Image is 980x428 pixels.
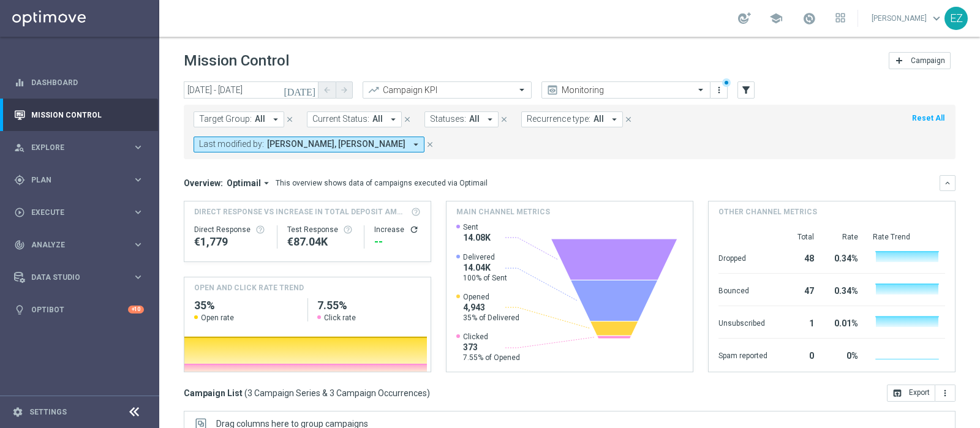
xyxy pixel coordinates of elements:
span: Data Studio [31,274,132,281]
div: Data Studio [14,272,132,283]
i: gps_fixed [14,175,25,186]
i: lightbulb [14,304,25,315]
button: refresh [409,225,419,235]
span: Click rate [324,313,356,323]
div: person_search Explore keyboard_arrow_right [13,143,145,152]
span: Execute [31,209,132,216]
span: All [594,114,604,124]
i: open_in_browser [892,388,902,398]
button: Mission Control [13,110,145,120]
button: equalizer Dashboard [13,78,145,88]
button: more_vert [713,83,725,97]
i: close [285,115,294,124]
span: school [769,12,783,25]
div: Increase [374,225,421,235]
i: play_circle_outline [14,207,25,218]
a: Settings [29,408,67,416]
span: 100% of Sent [463,273,507,283]
div: EZ [944,7,968,30]
i: keyboard_arrow_down [943,179,952,187]
span: Analyze [31,241,132,249]
i: trending_up [367,84,380,96]
div: Total [782,232,814,242]
span: ) [427,388,430,399]
div: gps_fixed Plan keyboard_arrow_right [13,175,145,185]
input: Select date range [184,81,318,99]
i: keyboard_arrow_right [132,206,144,218]
h4: Other channel metrics [718,206,817,217]
i: keyboard_arrow_right [132,174,144,186]
span: 14.04K [463,262,507,273]
div: €87,036 [287,235,355,249]
i: arrow_drop_down [609,114,620,125]
i: close [500,115,508,124]
h4: OPEN AND CLICK RATE TREND [194,282,304,293]
h2: 35% [194,298,298,313]
span: Opened [463,292,519,302]
multiple-options-button: Export to CSV [887,388,956,397]
i: more_vert [940,388,950,398]
button: [DATE] [282,81,318,100]
button: Statuses: All arrow_drop_down [424,111,499,127]
i: keyboard_arrow_right [132,271,144,283]
button: Target Group: All arrow_drop_down [194,111,284,127]
span: [PERSON_NAME], [PERSON_NAME] [267,139,405,149]
div: Data Studio keyboard_arrow_right [13,272,145,282]
a: Mission Control [31,99,144,131]
button: track_changes Analyze keyboard_arrow_right [13,240,145,250]
button: close [424,138,435,151]
div: 0.01% [829,312,858,332]
span: Explore [31,144,132,151]
button: play_circle_outline Execute keyboard_arrow_right [13,208,145,217]
button: lightbulb Optibot +10 [13,305,145,315]
h3: Campaign List [184,388,430,399]
div: Optibot [14,293,144,326]
span: 14.08K [463,232,491,243]
span: 3 Campaign Series & 3 Campaign Occurrences [247,388,427,399]
span: Sent [463,222,491,232]
div: 0 [782,345,814,364]
span: Last modified by: [199,139,264,149]
span: Target Group: [199,114,252,124]
a: [PERSON_NAME]keyboard_arrow_down [870,9,944,28]
div: +10 [128,306,144,313]
div: €1,779 [194,235,267,249]
button: Last modified by: [PERSON_NAME], [PERSON_NAME] arrow_drop_down [194,137,424,152]
span: Plan [31,176,132,184]
button: arrow_forward [336,81,353,99]
button: keyboard_arrow_down [940,175,956,191]
button: Current Status: All arrow_drop_down [307,111,402,127]
i: keyboard_arrow_right [132,141,144,153]
div: 48 [782,247,814,267]
i: arrow_drop_down [388,114,399,125]
div: -- [374,235,421,249]
div: Mission Control [14,99,144,131]
div: There are unsaved changes [722,78,731,87]
i: arrow_drop_down [261,178,272,189]
i: arrow_forward [340,86,349,94]
i: person_search [14,142,25,153]
ng-select: Monitoring [541,81,710,99]
span: 373 [463,342,520,353]
button: more_vert [935,385,956,402]
i: arrow_back [323,86,331,94]
span: All [372,114,383,124]
div: Spam reported [718,345,767,364]
div: Execute [14,207,132,218]
span: All [469,114,480,124]
button: close [499,113,510,126]
span: Campaign [911,56,945,65]
div: 1 [782,312,814,332]
span: 35% of Delivered [463,313,519,323]
div: Unsubscribed [718,312,767,332]
div: Direct Response [194,225,267,235]
span: Clicked [463,332,520,342]
span: Current Status: [312,114,369,124]
div: 0.34% [829,247,858,267]
button: add Campaign [889,52,951,69]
